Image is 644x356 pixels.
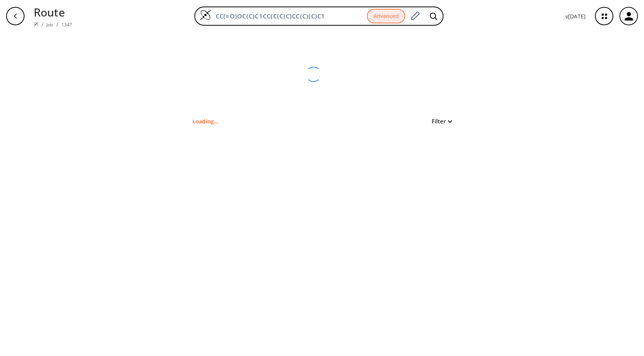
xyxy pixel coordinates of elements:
input: Enter SMILES [211,12,367,20]
p: Route [34,4,72,20]
img: Spaya logo [34,22,38,26]
a: Job [46,21,53,28]
button: Advanced [367,9,405,24]
p: Loading... [192,117,219,125]
button: Filter [427,118,452,124]
img: Logo Spaya [200,9,211,21]
a: 1347 [61,21,72,28]
p: v [DATE] [565,12,586,20]
li: / [41,20,43,28]
li: / [56,20,58,28]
